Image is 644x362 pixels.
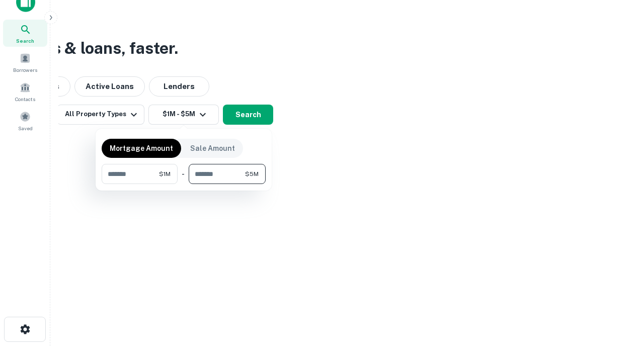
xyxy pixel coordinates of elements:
[110,143,173,154] p: Mortgage Amount
[159,169,171,178] span: $1M
[594,282,644,330] iframe: Chat Widget
[190,143,235,154] p: Sale Amount
[245,169,259,178] span: $5M
[182,164,185,184] div: -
